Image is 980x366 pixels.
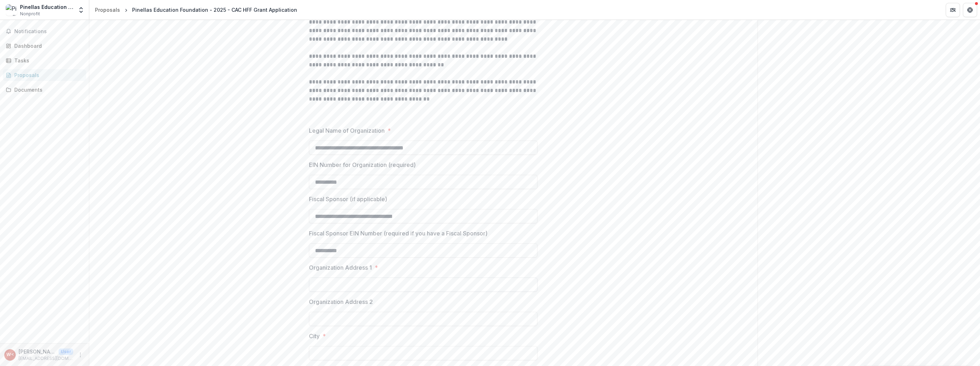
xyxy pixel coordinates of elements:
[76,351,85,359] button: More
[3,26,86,37] button: Notifications
[14,29,83,35] span: Notifications
[309,229,487,238] p: Fiscal Sponsor EIN Number (required if you have a Fiscal Sponsor)
[59,349,73,355] p: User
[20,11,40,17] span: Nonprofit
[309,126,385,135] p: Legal Name of Organization
[3,40,86,52] a: Dashboard
[19,355,73,362] p: [EMAIL_ADDRESS][DOMAIN_NAME]
[309,263,372,272] p: Organization Address 1
[309,195,387,203] p: Fiscal Sponsor (if applicable)
[20,3,73,11] div: Pinellas Education Foundation, Inc
[14,71,80,79] div: Proposals
[92,5,300,15] nav: breadcrumb
[309,161,416,169] p: EIN Number for Organization (required)
[309,332,320,340] p: City
[14,42,80,50] div: Dashboard
[14,86,80,93] div: Documents
[19,348,56,355] p: [PERSON_NAME] <[EMAIL_ADDRESS][DOMAIN_NAME]> <[EMAIL_ADDRESS][DOMAIN_NAME]> <[EMAIL_ADDRESS][DOMA...
[3,55,86,66] a: Tasks
[3,69,86,81] a: Proposals
[946,3,960,17] button: Partners
[6,352,14,357] div: Wendy Chaves <chavesw@pcsb.org> <chavesw@pcsb.org> <chavesw@pcsb.org>
[132,6,297,14] div: Pinellas Education Foundation - 2025 - CAC HFF Grant Application
[963,3,977,17] button: Get Help
[3,84,86,96] a: Documents
[14,57,80,64] div: Tasks
[6,4,17,16] img: Pinellas Education Foundation, Inc
[309,298,373,306] p: Organization Address 2
[92,5,123,15] a: Proposals
[95,6,120,14] div: Proposals
[76,3,86,17] button: Open entity switcher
